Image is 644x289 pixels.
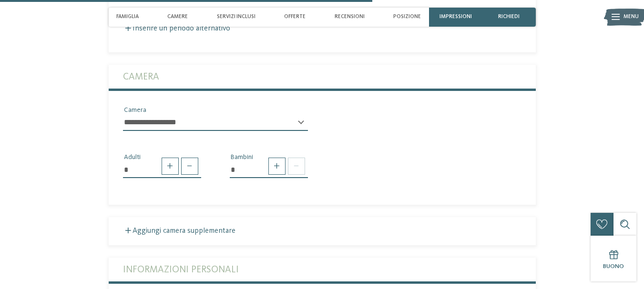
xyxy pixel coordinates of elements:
[123,25,230,32] label: Inserire un periodo alternativo
[217,14,256,20] span: Servizi inclusi
[123,65,521,89] label: Camera
[603,263,624,269] span: Buono
[109,7,536,15] div: 2 notti da [DATE] a [DATE]
[123,258,521,281] label: Informazioni personali
[284,14,306,20] span: Offerte
[123,227,235,235] label: Aggiungi camera supplementare
[167,14,188,20] span: Camere
[393,14,421,20] span: Posizione
[116,14,139,20] span: Famiglia
[440,14,472,20] span: Impressioni
[498,14,520,20] span: richiedi
[335,14,365,20] span: Recensioni
[591,236,636,281] a: Buono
